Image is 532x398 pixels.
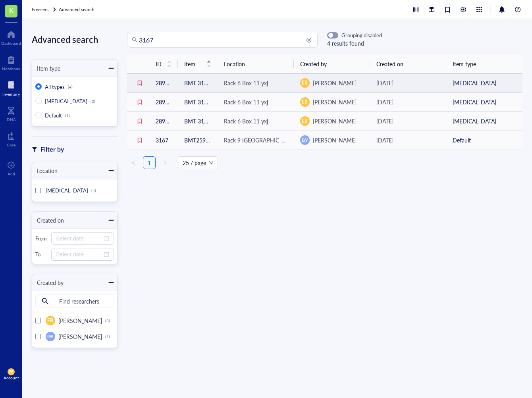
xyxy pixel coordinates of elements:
a: Core [7,130,15,147]
a: Advanced search [59,6,96,13]
div: Rack 6 Box 11 yxj [224,79,268,87]
th: Item type [446,55,522,73]
button: left [127,156,140,169]
span: All types [45,83,65,90]
span: EB [9,370,13,374]
td: BMT 3167R BM [DATE] [178,92,218,112]
input: Select date [56,234,102,243]
span: [PERSON_NAME] [58,333,102,340]
span: EB [302,98,308,106]
div: Page Size [178,156,218,169]
span: EB [302,79,308,87]
td: [MEDICAL_DATA] [446,73,522,92]
td: 28949 [149,92,178,112]
th: Created by [294,55,370,73]
a: Freezers [32,6,57,13]
span: EB [302,117,308,125]
td: 28948 [149,112,178,131]
span: right [163,160,168,165]
span: LW [302,137,308,143]
a: Dashboard [1,28,21,46]
div: [DATE] [376,136,440,144]
div: (4) [68,85,73,89]
span: [PERSON_NAME] [313,117,357,125]
div: [DATE] [376,79,440,87]
td: Default [446,131,522,150]
span: [MEDICAL_DATA] [46,187,88,194]
span: [PERSON_NAME] [313,136,357,144]
span: Item [184,60,202,68]
div: Item type [32,64,60,73]
div: Add [8,171,15,176]
div: (1) [65,113,70,118]
div: Filter by [40,144,64,154]
a: Inventory [2,79,20,96]
span: EB [47,317,53,324]
a: DNA [7,104,16,122]
div: Rack 6 Box 11 yxj [224,98,268,106]
li: Next Page [159,156,172,169]
td: 3167 [149,131,178,150]
div: (1) [105,334,110,339]
div: To [35,251,48,258]
div: [DATE] [376,117,440,125]
th: ID [149,55,178,73]
div: (3) [91,99,95,104]
span: 25 / page [183,157,213,169]
span: K [9,5,13,15]
div: Inventory [2,92,20,96]
div: Location [32,166,58,175]
div: Rack 9 [GEOGRAPHIC_DATA] [224,136,287,144]
td: BMT 3167R spl [DATE] [178,73,218,92]
th: Created on [370,55,446,73]
span: left [131,160,136,165]
span: ID [156,60,162,68]
span: [PERSON_NAME] [58,317,102,325]
td: BMT 3167R BM [DATE] [178,112,218,131]
div: Advanced search [32,32,118,47]
div: Created by [32,278,64,287]
span: Freezers [32,6,48,13]
span: Default [45,112,62,119]
td: BMT259 BM [178,131,218,150]
div: Core [7,142,15,147]
th: Location [218,55,294,73]
td: [MEDICAL_DATA] [446,92,522,112]
span: [PERSON_NAME] [313,79,357,87]
button: right [159,156,172,169]
th: Item [178,55,218,73]
span: [PERSON_NAME] [313,98,357,106]
li: 1 [143,156,156,169]
div: Rack 6 Box 11 yxj [224,117,268,125]
div: From [35,235,48,242]
div: DNA [7,117,16,122]
div: Created on [32,216,64,225]
td: [MEDICAL_DATA] [446,112,522,131]
div: 4 results found [327,39,382,48]
div: (3) [105,318,110,323]
td: 28950 [149,73,178,92]
div: Notebook [2,66,20,71]
div: [DATE] [376,98,440,106]
li: Previous Page [127,156,140,169]
a: 1 [143,157,155,169]
div: Dashboard [1,41,21,46]
div: (4) [91,188,96,193]
a: Notebook [2,54,20,71]
div: Account [4,375,19,380]
div: Grouping disabled [341,32,382,39]
span: [MEDICAL_DATA] [45,97,87,105]
span: LW [47,333,54,340]
input: Select date [56,250,102,259]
